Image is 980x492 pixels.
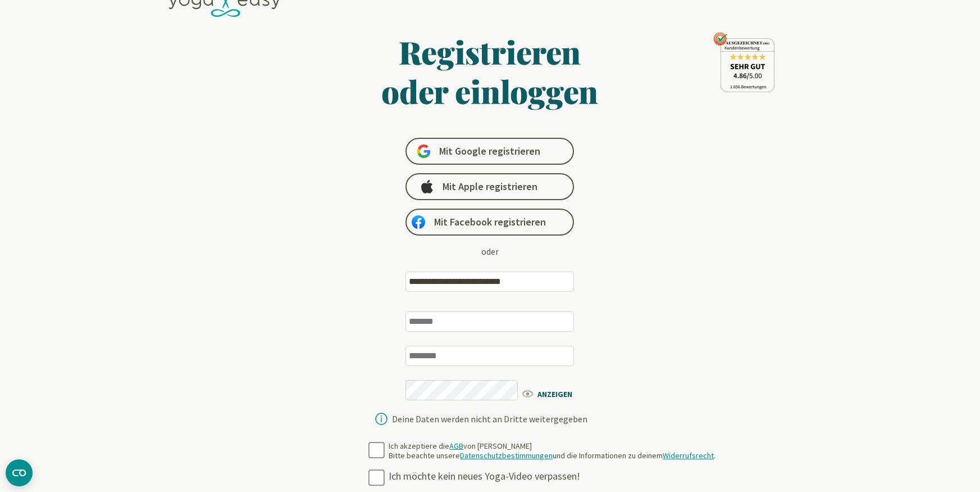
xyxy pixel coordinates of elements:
a: AGB [449,441,463,451]
span: Mit Google registrieren [439,145,540,158]
span: Mit Apple registrieren [443,180,537,193]
button: CMP-Widget öffnen [6,459,33,486]
div: Ich akzeptiere die von [PERSON_NAME] Bitte beachte unsere und die Informationen zu deinem . [389,441,715,461]
a: Datenschutzbestimmungen [460,450,553,461]
h1: Registrieren oder einloggen [273,32,708,111]
div: Deine Daten werden nicht an Dritte weitergegeben [392,414,587,423]
div: Ich möchte kein neues Yoga-Video verpassen! [389,470,721,483]
a: Mit Facebook registrieren [405,209,574,236]
span: ANZEIGEN [521,386,585,400]
span: Mit Facebook registrieren [434,215,546,229]
div: oder [481,245,499,258]
a: Mit Apple registrieren [405,173,574,200]
img: ausgezeichnet_seal.png [713,32,774,92]
a: Widerrufsrecht [663,450,714,461]
a: Mit Google registrieren [405,138,574,165]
